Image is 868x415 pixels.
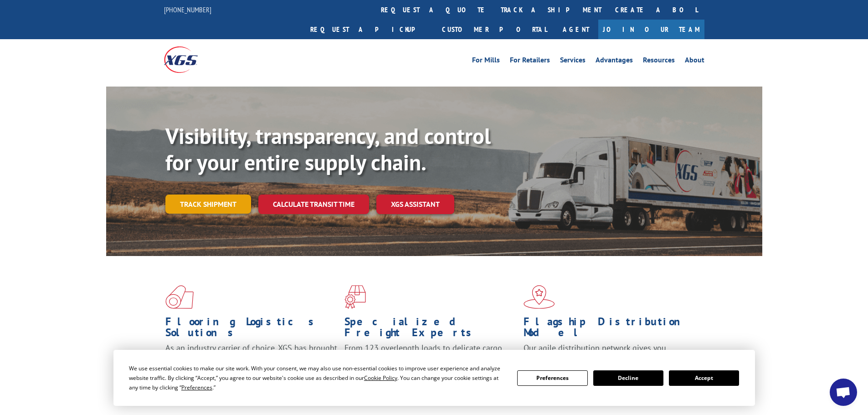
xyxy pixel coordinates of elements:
a: Track shipment [165,195,251,214]
a: For Retailers [510,56,550,67]
a: Calculate transit time [258,195,369,214]
a: About [685,56,704,67]
h1: Specialized Freight Experts [344,316,517,343]
a: Open chat [830,379,857,406]
b: Visibility, transparency, and control for your entire supply chain. [165,122,491,176]
a: For Mills [472,56,500,67]
p: From 123 overlength loads to delicate cargo, our experienced staff knows the best way to move you... [344,343,517,383]
span: Preferences [181,384,212,391]
a: Advantages [596,56,633,67]
span: Cookie Policy [364,374,397,382]
button: Preferences [517,370,587,386]
div: Cookie Consent Prompt [113,350,755,406]
h1: Flagship Distribution Model [524,316,696,343]
a: Agent [554,20,598,39]
button: Accept [669,370,739,386]
a: [PHONE_NUMBER] [164,5,211,14]
img: xgs-icon-total-supply-chain-intelligence-red [165,285,194,309]
h1: Flooring Logistics Solutions [165,316,338,343]
a: XGS ASSISTANT [376,195,454,214]
span: As an industry carrier of choice, XGS has brought innovation and dedication to flooring logistics... [165,343,337,375]
img: xgs-icon-flagship-distribution-model-red [524,285,555,309]
a: Join Our Team [598,20,704,39]
a: Resources [643,56,675,67]
button: Decline [593,370,663,386]
a: Customer Portal [435,20,554,39]
div: We use essential cookies to make our site work. With your consent, we may also use non-essential ... [129,364,506,392]
a: Services [560,56,586,67]
span: Our agile distribution network gives you nationwide inventory management on demand. [524,343,691,364]
img: xgs-icon-focused-on-flooring-red [344,285,366,309]
a: Request a pickup [303,20,435,39]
